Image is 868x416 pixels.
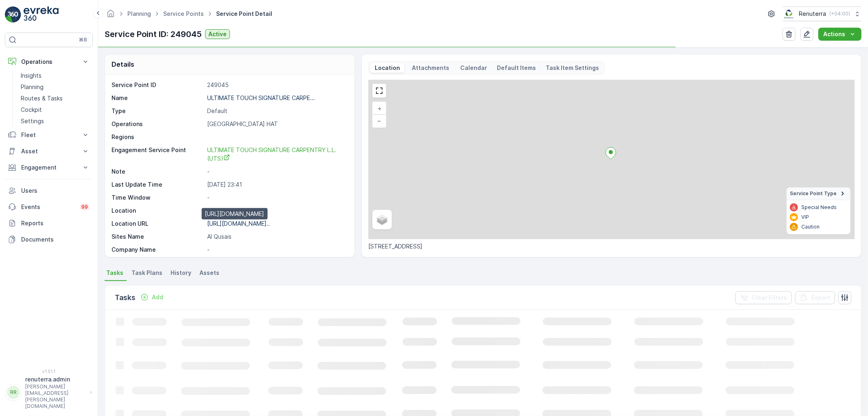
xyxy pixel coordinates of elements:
p: Last Update Time [112,181,204,189]
p: Details [112,59,134,69]
p: - [207,168,346,176]
p: Type [112,107,204,115]
p: [DATE] 23:41 [207,181,346,189]
button: Export [795,291,835,304]
span: Assets [199,269,219,277]
p: Planning [21,83,44,91]
p: Service Point ID: 249045 [105,28,202,40]
a: Service Points [163,10,204,17]
p: Documents [21,235,90,244]
p: Name [112,94,204,102]
p: Events [21,203,75,211]
button: Asset [5,143,93,159]
p: Location URL [112,220,204,228]
p: 249045 [207,81,346,89]
span: History [171,269,191,277]
a: Insights [17,70,93,81]
p: ULTIMATE TOUCH SIGNATURE CARPE... [207,94,315,101]
p: [URL][DOMAIN_NAME] [205,210,265,218]
a: Zoom Out [373,115,385,127]
p: Note [112,168,204,176]
p: VIP [801,214,809,220]
p: Task Item Settings [546,64,599,72]
p: Default Items [497,64,536,72]
button: Fleet [5,127,93,143]
a: ULTIMATE TOUCH SIGNATURE CARPENTRY L.L. (UTS) [207,146,346,163]
a: Homepage [106,12,115,19]
p: Clear Filters [752,294,787,302]
button: Renuterra(+04:00) [783,7,861,21]
p: [GEOGRAPHIC_DATA] HAT [207,120,346,128]
p: Special Needs [801,204,837,211]
p: Asset [21,147,77,155]
button: Add [137,292,166,302]
p: [STREET_ADDRESS] [368,242,855,250]
button: Clear Filters [735,291,792,304]
p: Engagement Service Point [112,146,204,163]
p: Settings [21,117,44,125]
span: ULTIMATE TOUCH SIGNATURE CARPENTRY L.L. (UTS) [207,146,338,162]
p: Default [207,107,346,115]
p: ( +04:00 ) [829,11,850,17]
a: Events99 [5,199,93,215]
span: − [377,117,381,124]
p: Caution [801,224,820,230]
p: Location [374,64,401,72]
p: 99 [81,204,88,210]
span: Task Plans [131,269,162,277]
p: Tasks [115,292,136,303]
p: Active [208,30,227,38]
p: Service Point ID [112,81,204,89]
a: Zoom In [373,102,385,115]
div: RR [7,386,20,399]
p: Regions [112,133,204,141]
a: Documents [5,231,93,248]
a: Planning [127,10,151,17]
button: Actions [818,28,861,41]
p: Sites Name [112,233,204,241]
p: Company Name [112,246,204,254]
p: Routes & Tasks [21,94,63,102]
img: logo_light-DOdMpM7g.png [24,7,59,23]
p: Calendar [461,64,488,72]
a: Routes & Tasks [17,93,93,104]
a: View Fullscreen [373,85,385,97]
p: Engagement [21,163,77,172]
p: Time Window [112,194,204,202]
p: Attachments [411,64,451,72]
span: v 1.51.1 [5,369,93,374]
p: Operations [112,120,204,128]
p: Renuterra [799,10,826,18]
p: Add [152,293,163,301]
p: Location [112,207,204,215]
p: Insights [21,72,42,80]
p: Users [21,187,90,195]
button: Operations [5,54,93,70]
p: Actions [823,30,845,38]
a: Cockpit [17,104,93,115]
a: Reports [5,215,93,231]
p: Operations [21,58,77,66]
a: Layers [373,211,391,229]
p: - [207,194,346,202]
p: Al Qusais [207,233,346,241]
a: Settings [17,115,93,127]
p: Cockpit [21,106,42,114]
button: RRrenuterra.admin[PERSON_NAME][EMAIL_ADDRESS][PERSON_NAME][DOMAIN_NAME] [5,375,93,409]
button: Engagement [5,159,93,176]
a: Planning [17,81,93,93]
p: - [207,246,346,254]
p: Export [811,294,830,302]
p: [URL][DOMAIN_NAME].. [207,220,270,227]
p: renuterra.admin [25,375,86,383]
a: Users [5,183,93,199]
summary: Service Point Type [787,187,851,200]
p: Fleet [21,131,77,139]
img: Screenshot_2024-07-26_at_13.33.01.png [783,9,796,18]
p: Reports [21,219,90,227]
p: Al Qusais [207,207,346,215]
span: Tasks [106,269,123,277]
button: Active [205,29,230,39]
span: Service Point Detail [214,10,274,18]
p: [PERSON_NAME][EMAIL_ADDRESS][PERSON_NAME][DOMAIN_NAME] [25,383,86,409]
